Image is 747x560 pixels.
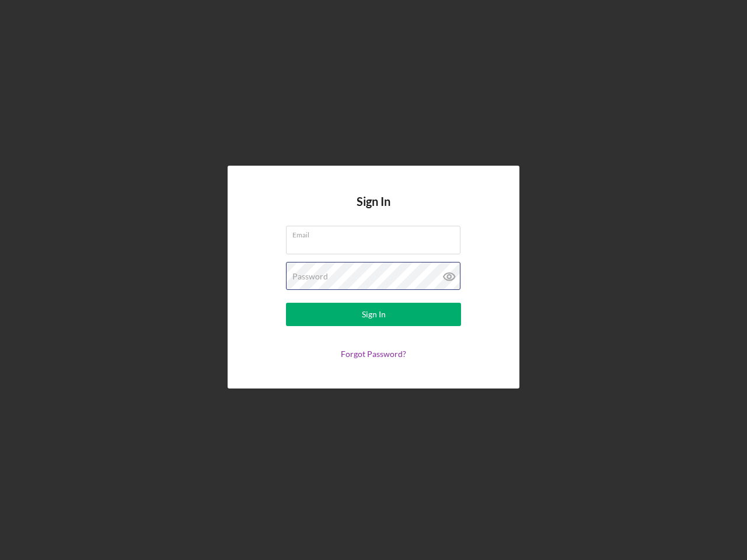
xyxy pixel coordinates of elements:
[292,272,328,281] label: Password
[341,349,406,359] a: Forgot Password?
[357,195,390,226] h4: Sign In
[292,226,460,239] label: Email
[362,303,386,326] div: Sign In
[286,303,461,326] button: Sign In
